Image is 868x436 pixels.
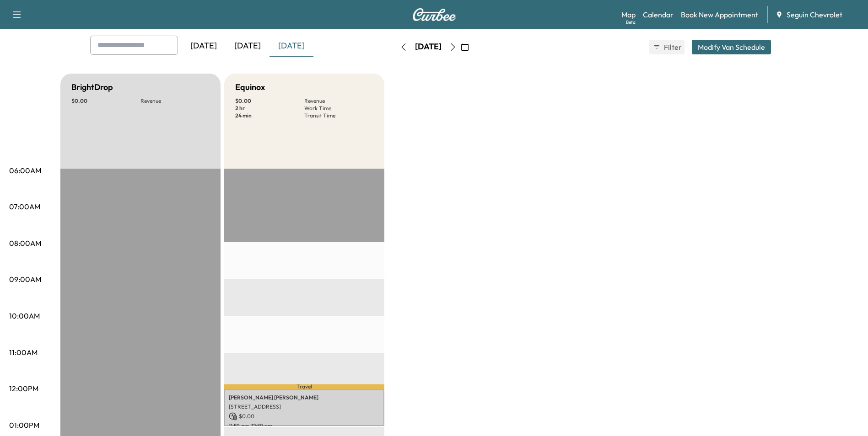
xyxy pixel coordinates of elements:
p: 09:00AM [9,274,41,285]
p: 24 min [235,112,304,119]
p: 12:00PM [9,383,38,394]
p: $ 0.00 [229,412,380,420]
p: 06:00AM [9,165,41,176]
div: Beta [626,19,636,26]
p: Work Time [304,105,373,112]
p: Travel [224,384,384,389]
p: 11:00AM [9,347,38,358]
h5: Equinox [235,81,265,94]
p: 10:00AM [9,310,40,321]
div: [DATE] [226,36,270,57]
h5: BrightDrop [71,81,113,94]
p: Revenue [304,97,373,105]
p: Revenue [140,97,210,105]
p: 07:00AM [9,201,40,212]
a: MapBeta [621,9,636,20]
img: Curbee Logo [412,8,456,21]
div: [DATE] [182,36,226,57]
p: 11:59 am - 12:59 pm [229,422,380,430]
p: $ 0.00 [71,97,140,105]
a: Calendar [643,9,674,20]
button: Filter [649,40,685,54]
span: Filter [664,42,680,53]
p: 2 hr [235,105,304,112]
p: 08:00AM [9,238,41,249]
span: Seguin Chevrolet [787,9,842,20]
p: $ 0.00 [235,97,304,105]
p: 01:00PM [9,420,39,431]
p: [STREET_ADDRESS] [229,403,380,410]
div: [DATE] [415,41,442,53]
a: Book New Appointment [681,9,758,20]
div: [DATE] [270,36,313,57]
p: Transit Time [304,112,373,119]
p: [PERSON_NAME] [PERSON_NAME] [229,394,380,401]
button: Modify Van Schedule [692,40,771,54]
